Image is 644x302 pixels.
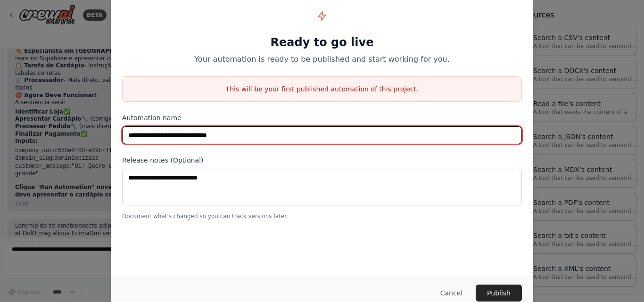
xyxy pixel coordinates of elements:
[433,285,470,302] button: Cancel
[122,212,522,220] p: Document what's changed so you can track versions later.
[122,54,522,65] p: Your automation is ready to be published and start working for you.
[122,35,522,50] h1: Ready to go live
[122,155,522,165] label: Release notes (Optional)
[123,84,521,94] p: This will be your first published automation of this project.
[122,113,522,122] label: Automation name
[476,285,522,302] button: Publish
